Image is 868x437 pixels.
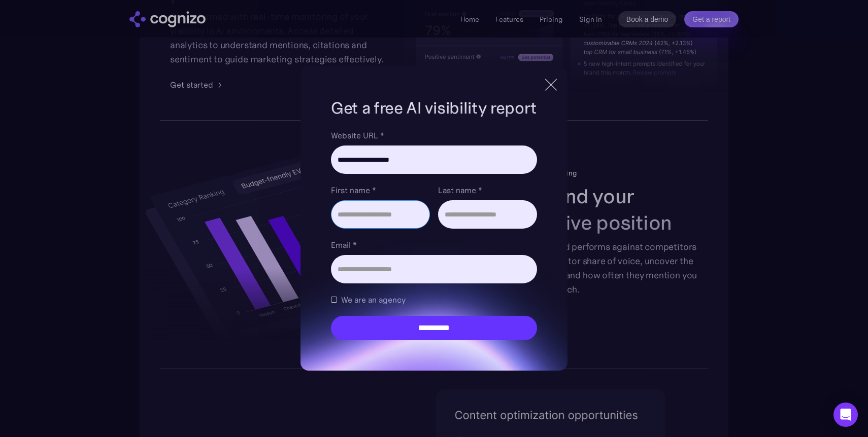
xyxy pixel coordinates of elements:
[331,239,537,251] label: Email *
[331,129,537,141] label: Website URL *
[341,294,406,306] span: We are an agency
[331,97,537,119] h1: Get a free AI visibility report
[331,184,430,196] label: First name *
[331,129,537,340] form: Brand Report Form
[438,184,537,196] label: Last name *
[833,403,858,427] div: Open Intercom Messenger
